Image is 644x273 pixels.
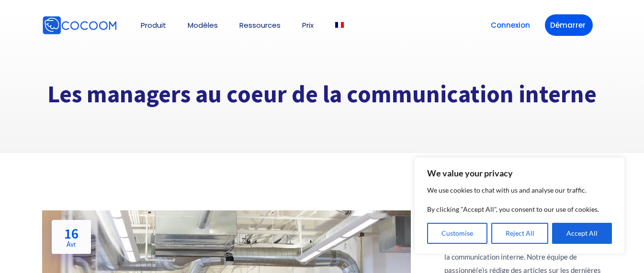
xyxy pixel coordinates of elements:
[427,167,612,179] p: We value your privacy
[545,14,593,36] a: Démarrer
[188,22,218,29] a: Modèles
[302,22,314,29] a: Prix
[491,223,549,244] button: Reject All
[552,223,612,244] button: Accept All
[335,22,344,28] img: Français
[427,185,612,196] p: We use cookies to chat with us and analyse our traffic.
[427,223,487,244] button: Customise
[486,14,535,36] a: Connexion
[64,240,79,248] span: Avr
[64,226,79,248] h2: 16
[42,79,602,109] h1: Les managers au coeur de la communication interne
[42,16,117,35] img: Cocoom
[239,22,281,29] a: Ressources
[141,22,166,29] a: Produit
[427,204,612,215] p: By clicking "Accept All", you consent to our use of cookies.
[52,220,91,254] a: 16Avr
